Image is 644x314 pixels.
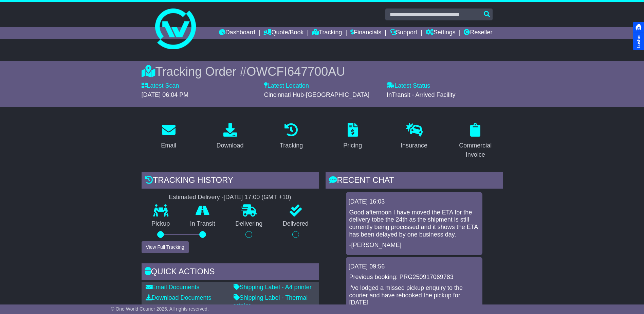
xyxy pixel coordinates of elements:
[142,220,180,228] p: Pickup
[111,306,209,312] span: © One World Courier 2025. All rights reserved.
[343,141,362,150] div: Pricing
[216,141,243,150] div: Download
[146,284,200,291] a: Email Documents
[273,220,319,228] p: Delivered
[224,194,291,201] div: [DATE] 17:00 (GMT +10)
[280,141,303,150] div: Tracking
[350,27,381,39] a: Financials
[263,27,303,39] a: Quote/Book
[246,65,345,78] span: OWCFI647700AU
[142,194,319,201] div: Estimated Delivery -
[142,82,179,90] label: Latest Scan
[448,121,503,162] a: Commercial Invoice
[387,82,430,90] label: Latest Status
[390,27,417,39] a: Support
[349,274,479,281] p: Previous booking: PRG250917069783
[180,220,225,228] p: In Transit
[234,284,312,291] a: Shipping Label - A4 printer
[312,27,342,39] a: Tracking
[142,263,319,282] div: Quick Actions
[326,172,503,190] div: RECENT CHAT
[464,27,492,39] a: Reseller
[349,263,480,271] div: [DATE] 09:56
[225,220,273,228] p: Delivering
[161,141,176,150] div: Email
[349,242,479,249] p: -[PERSON_NAME]
[339,121,366,153] a: Pricing
[349,209,479,238] p: Good afternoon I have moved the ETA for the delivery tobe the 24th as the shipment is still curre...
[146,294,211,301] a: Download Documents
[219,27,255,39] a: Dashboard
[349,198,480,206] div: [DATE] 16:03
[157,121,181,153] a: Email
[142,64,503,79] div: Tracking Order #
[264,91,369,98] span: Cincinnati Hub-[GEOGRAPHIC_DATA]
[264,82,309,90] label: Latest Location
[142,172,319,190] div: Tracking history
[396,121,432,153] a: Insurance
[426,27,456,39] a: Settings
[142,91,189,98] span: [DATE] 06:04 PM
[142,241,189,253] button: View Full Tracking
[387,91,455,98] span: InTransit - Arrived Facility
[349,284,479,307] p: I've lodged a missed pickup enquiry to the courier and have rebooked the pickup for [DATE]
[234,294,308,309] a: Shipping Label - Thermal printer
[275,121,307,153] a: Tracking
[212,121,248,153] a: Download
[401,141,427,150] div: Insurance
[453,141,498,159] div: Commercial Invoice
